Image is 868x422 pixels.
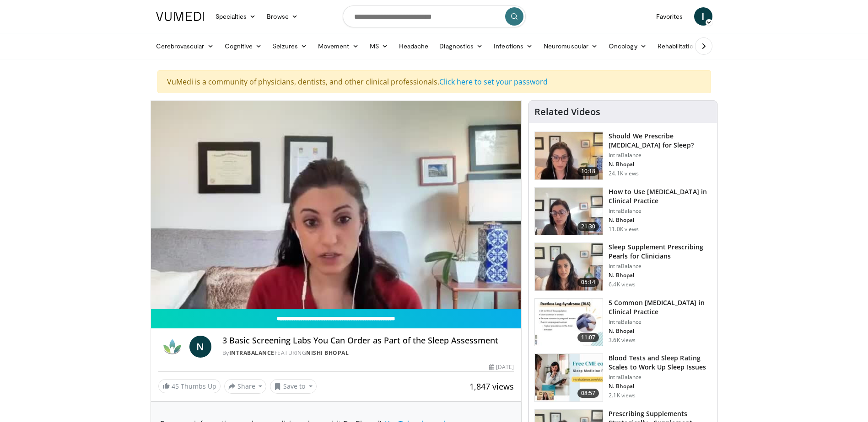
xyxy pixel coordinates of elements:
div: VuMedi is a community of physicians, dentists, and other clinical professionals. [157,70,711,93]
p: IntraBalance [609,374,712,381]
video-js: Video Player [151,101,522,309]
a: Click here to set your password [439,77,548,87]
button: Save to [270,379,317,394]
img: f7087805-6d6d-4f4e-b7c8-917543aa9d8d.150x105_q85_crop-smart_upscale.jpg [535,132,603,179]
h3: How to Use [MEDICAL_DATA] in Clinical Practice [609,187,712,206]
input: Search topics, interventions [343,5,526,27]
a: Specialties [210,7,262,26]
a: 11:07 5 Common [MEDICAL_DATA] in Clinical Practice IntraBalance N. Bhopal 3.6K views [534,298,712,347]
img: 247ca3b2-fc43-4042-8c3d-b42db022ef6a.150x105_q85_crop-smart_upscale.jpg [535,354,603,401]
span: 11:07 [577,333,599,342]
p: N. Bhopal [609,216,712,224]
a: Seizures [267,37,313,55]
a: Cerebrovascular [151,37,219,55]
p: IntraBalance [609,152,712,159]
a: N [189,336,211,358]
a: Rehabilitation [652,37,702,55]
img: 662646f3-24dc-48fd-91cb-7f13467e765c.150x105_q85_crop-smart_upscale.jpg [535,188,603,235]
h4: Related Videos [534,106,600,117]
img: e41a58fc-c8b3-4e06-accc-3dd0b2ae14cc.150x105_q85_crop-smart_upscale.jpg [535,299,603,346]
p: 2.1K views [609,392,636,399]
img: VuMedi Logo [156,12,205,21]
p: N. Bhopal [609,161,712,168]
p: N. Bhopal [609,272,712,279]
img: IntraBalance [158,336,186,358]
a: 21:30 How to Use [MEDICAL_DATA] in Clinical Practice IntraBalance N. Bhopal 11.0K views [534,187,712,236]
a: 45 Thumbs Up [158,379,221,393]
h3: 5 Common [MEDICAL_DATA] in Clinical Practice [609,298,712,316]
span: 10:18 [577,167,599,176]
a: Browse [261,7,303,26]
a: 05:14 Sleep Supplement Prescribing Pearls for Clinicians IntraBalance N. Bhopal 6.4K views [534,243,712,291]
p: IntraBalance [609,263,712,270]
p: 24.1K views [609,170,639,177]
button: Share [224,379,267,394]
span: 08:57 [577,389,599,398]
p: N. Bhopal [609,327,712,335]
h4: 3 Basic Screening Labs You Can Order as Part of the Sleep Assessment [222,336,514,346]
p: N. Bhopal [609,383,712,390]
a: 10:18 Should We Prescribe [MEDICAL_DATA] for Sleep? IntraBalance N. Bhopal 24.1K views [534,132,712,180]
a: Diagnostics [434,37,488,55]
a: MS [364,37,394,55]
a: Headache [394,37,434,55]
a: Oncology [603,37,652,55]
img: 38bb175e-6d6c-4ece-ba99-644c925e62de.150x105_q85_crop-smart_upscale.jpg [535,243,603,290]
h3: Blood Tests and Sleep Rating Scales to Work Up Sleep Issues [609,353,712,372]
div: By FEATURING [222,349,514,357]
a: Neuromuscular [538,37,603,55]
p: 6.4K views [609,281,636,288]
h3: Should We Prescribe [MEDICAL_DATA] for Sleep? [609,132,712,150]
p: 11.0K views [609,226,639,233]
p: IntraBalance [609,318,712,326]
p: 3.6K views [609,337,636,344]
a: Nishi Bhopal [306,349,349,357]
span: 21:30 [577,222,599,231]
a: IntraBalance [229,349,275,357]
p: IntraBalance [609,207,712,215]
a: 08:57 Blood Tests and Sleep Rating Scales to Work Up Sleep Issues IntraBalance N. Bhopal 2.1K views [534,353,712,402]
h3: Sleep Supplement Prescribing Pearls for Clinicians [609,243,712,261]
span: 45 [172,382,179,390]
span: 05:14 [577,278,599,287]
a: Cognitive [219,37,268,55]
div: [DATE] [489,363,514,371]
span: 1,847 views [469,381,514,392]
a: Favorites [651,7,689,26]
a: I [694,7,712,26]
a: Infections [488,37,538,55]
a: Movement [313,37,364,55]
